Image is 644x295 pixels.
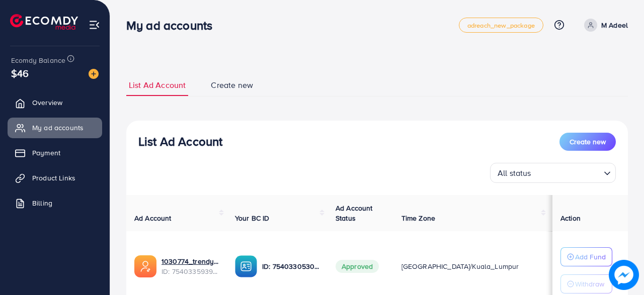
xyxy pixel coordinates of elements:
[336,260,379,273] span: Approved
[8,168,102,188] a: Product Links
[162,266,219,276] span: ID: 7540335939361734673
[570,137,606,147] span: Create new
[126,18,220,33] h3: My ad accounts
[534,164,600,180] input: Search for option
[560,247,612,266] button: Add Fund
[559,133,616,151] button: Create new
[11,66,29,80] span: $46
[211,79,253,91] span: Create new
[162,256,219,266] a: 1030774_trendy mart1_1755621307178
[129,79,186,91] span: List Ad Account
[235,255,257,277] img: ic-ba-acc.ded83a64.svg
[134,213,172,223] span: Ad Account
[459,18,543,33] a: adreach_new_package
[8,92,102,113] a: Overview
[134,255,156,277] img: ic-ads-acc.e4c84228.svg
[560,213,581,223] span: Action
[32,198,52,208] span: Billing
[8,143,102,163] a: Payment
[10,14,78,30] img: logo
[8,118,102,138] a: My ad accounts
[32,148,60,158] span: Payment
[467,22,535,29] span: adreach_new_package
[138,134,222,149] h3: List Ad Account
[8,193,102,213] a: Billing
[89,69,99,79] img: image
[560,274,612,293] button: Withdraw
[89,19,100,31] img: menu
[235,213,270,223] span: Your BC ID
[575,278,604,290] p: Withdraw
[32,123,84,133] span: My ad accounts
[401,213,435,223] span: Time Zone
[610,261,637,288] img: image
[401,261,519,271] span: [GEOGRAPHIC_DATA]/Kuala_Lumpur
[580,19,628,32] a: M Adeel
[162,256,219,277] div: <span class='underline'>1030774_trendy mart1_1755621307178</span></br>7540335939361734673
[496,166,533,180] span: All status
[490,163,616,183] div: Search for option
[11,55,65,65] span: Ecomdy Balance
[575,251,606,263] p: Add Fund
[32,97,62,108] span: Overview
[32,173,75,183] span: Product Links
[601,19,628,31] p: M Adeel
[336,203,373,223] span: Ad Account Status
[262,260,319,272] p: ID: 7540330530316173319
